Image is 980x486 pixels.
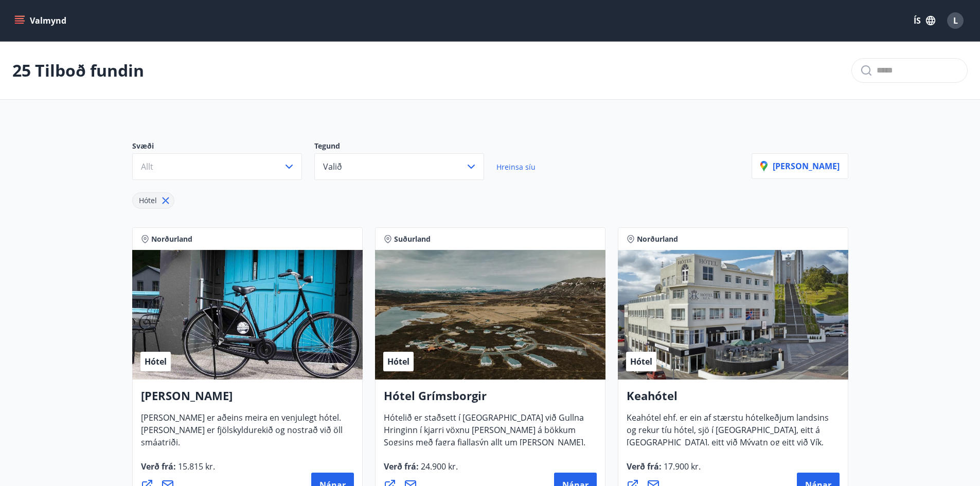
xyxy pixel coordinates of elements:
[627,461,701,480] span: Verð frá :
[176,461,215,472] span: 15.815 kr.
[323,161,342,172] span: Valið
[662,461,701,472] span: 17.900 kr.
[760,160,840,172] p: [PERSON_NAME]
[384,412,585,481] span: Hótelið er staðsett í [GEOGRAPHIC_DATA] við Gullna Hringinn í kjarri vöxnu [PERSON_NAME] á bökkum...
[637,234,678,244] span: Norðurland
[314,153,484,180] button: Valið
[627,388,840,411] h4: Keahótel
[943,8,968,33] button: L
[384,388,597,411] h4: Hótel Grímsborgir
[139,195,157,205] span: Hótel
[908,11,941,30] button: ÍS
[953,15,958,26] span: L
[151,234,192,244] span: Norðurland
[12,11,70,30] button: menu
[384,461,458,480] span: Verð frá :
[387,356,409,367] span: Hótel
[314,141,496,153] p: Tegund
[141,412,343,456] span: [PERSON_NAME] er aðeins meira en venjulegt hótel. [PERSON_NAME] er fjölskyldurekið og nostrað við...
[496,162,536,172] span: Hreinsa síu
[145,356,167,367] span: Hótel
[419,461,458,472] span: 24.900 kr.
[12,59,144,82] p: 25 Tilboð fundin
[141,161,153,172] span: Allt
[132,153,302,180] button: Allt
[132,192,174,209] div: Hótel
[630,356,652,367] span: Hótel
[394,234,431,244] span: Suðurland
[141,388,354,411] h4: [PERSON_NAME]
[132,141,314,153] p: Svæði
[141,461,215,480] span: Verð frá :
[627,412,829,481] span: Keahótel ehf. er ein af stærstu hótelkeðjum landsins og rekur tíu hótel, sjö í [GEOGRAPHIC_DATA],...
[752,153,848,179] button: [PERSON_NAME]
